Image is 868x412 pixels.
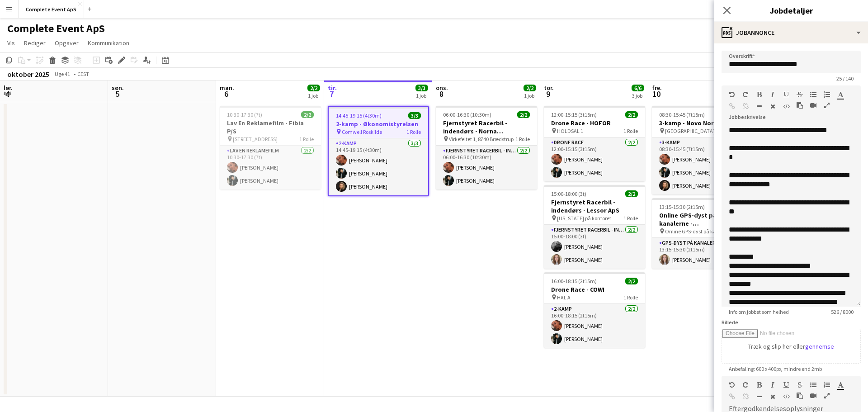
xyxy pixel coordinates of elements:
span: 7 [326,89,337,99]
app-card-role: 2-kamp2/216:00-18:15 (2t15m)[PERSON_NAME][PERSON_NAME] [544,304,645,348]
button: HTML-kode [783,103,789,110]
button: Kursiv [769,381,776,388]
span: 2/2 [524,85,536,91]
h3: Fjernstyret Racerbil - indendørs - Lessor ApS [544,198,645,214]
span: 1 Rolle [406,128,421,135]
span: Opgaver [55,39,79,47]
span: 6/6 [632,85,644,91]
button: Vandret linje [756,393,762,400]
span: 25 / 140 [829,75,861,82]
span: 2/2 [625,190,638,197]
span: Virkefeltet 1, 8740 Brædstrup [449,136,514,142]
button: Indsæt video [810,102,816,109]
div: 1 job [524,92,536,99]
span: 10:30-17:30 (7t) [227,111,262,118]
app-job-card: 06:00-16:30 (10t30m)2/2Fjernstyret Racerbil - indendørs - Norna Playgrounds A/S Virkefeltet 1, 87... [436,106,537,189]
button: Ryd formatering [769,103,776,110]
span: 6 [218,89,234,99]
span: Anbefaling: 600 x 400px, mindre end 2mb [722,365,829,372]
span: HOLDSAL 1 [557,128,583,134]
span: 08:30-15:45 (7t15m) [659,111,705,118]
span: 2/2 [517,111,530,118]
h3: Online GPS-dyst på kanalerne - Udenrigsministeriet [652,211,753,227]
app-card-role: Drone Race2/212:00-15:15 (3t15m)[PERSON_NAME][PERSON_NAME] [544,137,645,181]
button: Fortryd [729,91,735,98]
button: Gentag [742,91,749,98]
app-card-role: 2-kamp3/314:45-19:15 (4t30m)[PERSON_NAME][PERSON_NAME][PERSON_NAME] [329,138,428,195]
button: Fed [756,91,762,98]
span: Info om jobbet som helhed [722,308,796,315]
button: Fed [756,381,762,388]
span: 15:00-18:00 (3t) [551,190,586,197]
div: 15:00-18:00 (3t)2/2Fjernstyret Racerbil - indendørs - Lessor ApS [US_STATE] på kontoret1 RolleFje... [544,185,645,269]
span: Comwell Roskilde [342,128,382,135]
span: Online GPS-dyst på kanalerne [665,228,731,235]
button: Fuld skærm [824,392,830,399]
h3: 2-kamp - Økonomistyrelsen [329,120,428,128]
span: tir. [328,84,337,92]
div: 1 job [416,92,428,99]
button: Ryd formatering [769,393,776,400]
span: Kommunikation [88,39,129,47]
app-job-card: 16:00-18:15 (2t15m)2/2Drone Race - COWI HAL A1 Rolle2-kamp2/216:00-18:15 (2t15m)[PERSON_NAME][PER... [544,272,645,348]
span: 1 Rolle [623,294,638,301]
button: Uordnet liste [810,381,816,388]
span: 526 / 8000 [824,308,861,315]
span: man. [220,84,234,92]
span: søn. [112,84,124,92]
button: Gennemstreget [797,91,803,98]
app-card-role: Lav En Reklamefilm2/210:30-17:30 (7t)[PERSON_NAME][PERSON_NAME] [220,146,321,189]
button: Tekstfarve [837,381,844,388]
div: 08:30-15:45 (7t15m)3/33-kamp - Novo Nordisk A/S [GEOGRAPHIC_DATA][STREET_ADDRESS][GEOGRAPHIC_DATA... [652,106,753,194]
span: 1 Rolle [515,136,530,142]
h3: Lav En Reklamefilm - Fibia P/S [220,119,321,135]
app-card-role: Fjernstyret Racerbil - indendørs2/215:00-18:00 (3t)[PERSON_NAME][PERSON_NAME] [544,225,645,269]
span: 5 [110,89,124,99]
button: Indsæt video [810,392,816,399]
button: Sæt ind som almindelig tekst [797,102,803,109]
span: 06:00-16:30 (10t30m) [443,111,491,118]
button: Understregning [783,91,789,98]
span: 8 [434,89,448,99]
app-job-card: 14:45-19:15 (4t30m)3/32-kamp - Økonomistyrelsen Comwell Roskilde1 Rolle2-kamp3/314:45-19:15 (4t30... [328,106,429,196]
app-job-card: 13:15-15:30 (2t15m)1/1Online GPS-dyst på kanalerne - Udenrigsministeriet Online GPS-dyst på kanal... [652,198,753,269]
span: Vis [7,39,15,47]
span: 3/3 [408,112,421,119]
span: 1 Rolle [623,128,638,134]
button: Ordnet liste [824,381,830,388]
button: Fuld skærm [824,102,830,109]
div: Jobannonce [714,22,868,43]
span: [STREET_ADDRESS] [233,136,278,142]
button: Gennemstreget [797,381,803,388]
div: CEST [77,71,89,77]
span: 2/2 [625,111,638,118]
span: ons. [436,84,448,92]
app-job-card: 12:00-15:15 (3t15m)2/2Drone Race - HOFOR HOLDSAL 11 RolleDrone Race2/212:00-15:15 (3t15m)[PERSON_... [544,106,645,181]
h3: Jobdetaljer [714,5,868,16]
a: Opgaver [51,37,82,49]
span: 1 Rolle [623,215,638,222]
span: 3/3 [415,85,428,91]
h3: Fjernstyret Racerbil - indendørs - Norna Playgrounds A/S [436,119,537,135]
span: 1 Rolle [299,136,314,142]
h3: 3-kamp - Novo Nordisk A/S [652,119,753,127]
a: Rediger [20,37,49,49]
span: Uge 41 [51,71,74,77]
app-job-card: 10:30-17:30 (7t)2/2Lav En Reklamefilm - Fibia P/S [STREET_ADDRESS]1 RolleLav En Reklamefilm2/210:... [220,106,321,189]
h3: Drone Race - COWI [544,285,645,294]
a: Vis [4,37,19,49]
div: 1 job [308,92,320,99]
a: Kommunikation [84,37,133,49]
span: 9 [542,89,554,99]
button: Understregning [783,381,789,388]
span: 16:00-18:15 (2t15m) [551,278,597,284]
span: tor. [544,84,554,92]
span: lør. [4,84,13,92]
span: 12:00-15:15 (3t15m) [551,111,597,118]
button: Uordnet liste [810,91,816,98]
